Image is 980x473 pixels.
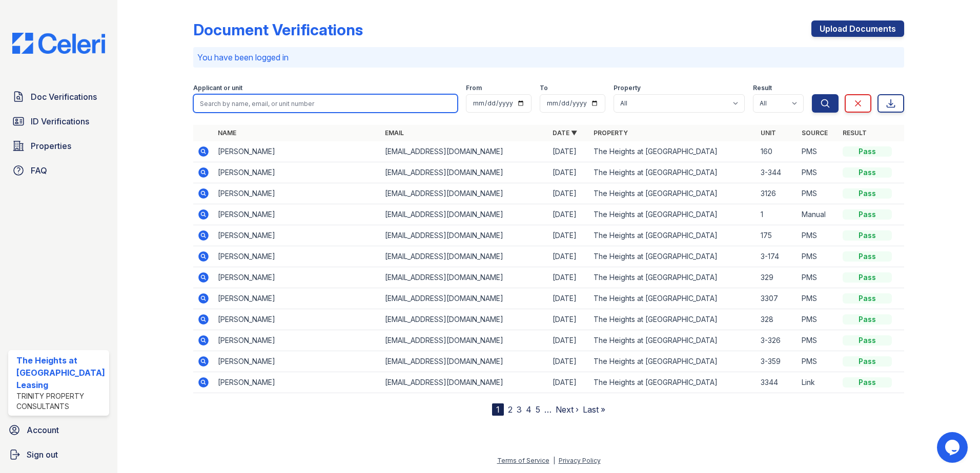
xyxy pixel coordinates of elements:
[214,246,381,267] td: [PERSON_NAME]
[548,330,589,351] td: [DATE]
[385,129,404,137] a: Email
[798,204,839,225] td: Manual
[214,267,381,288] td: [PERSON_NAME]
[553,457,555,464] div: |
[757,309,798,330] td: 328
[753,84,772,92] label: Result
[31,91,97,103] span: Doc Verifications
[381,372,548,393] td: [EMAIL_ADDRESS][DOMAIN_NAME]
[798,141,839,162] td: PMS
[798,330,839,351] td: PMS
[589,225,757,246] td: The Heights at [GEOGRAPHIC_DATA]
[214,309,381,330] td: [PERSON_NAME]
[381,330,548,351] td: [EMAIL_ADDRESS][DOMAIN_NAME]
[16,354,105,391] div: The Heights at [GEOGRAPHIC_DATA] Leasing
[589,288,757,309] td: The Heights at [GEOGRAPHIC_DATA]
[548,309,589,330] td: [DATE]
[583,404,605,415] a: Last »
[381,183,548,204] td: [EMAIL_ADDRESS][DOMAIN_NAME]
[798,309,839,330] td: PMS
[548,288,589,309] td: [DATE]
[798,246,839,267] td: PMS
[381,246,548,267] td: [EMAIL_ADDRESS][DOMAIN_NAME]
[466,84,482,92] label: From
[548,204,589,225] td: [DATE]
[4,33,113,54] img: CE_Logo_Blue-a8612792a0a2168367f1c8372b55b34899dd931a85d93a1a3d3e32e68fde9ad4.png
[8,160,109,181] a: FAQ
[798,288,839,309] td: PMS
[589,162,757,183] td: The Heights at [GEOGRAPHIC_DATA]
[548,141,589,162] td: [DATE]
[757,267,798,288] td: 329
[589,204,757,225] td: The Heights at [GEOGRAPHIC_DATA]
[8,136,109,156] a: Properties
[548,372,589,393] td: [DATE]
[540,84,548,92] label: To
[843,377,892,388] div: Pass
[843,251,892,262] div: Pass
[214,204,381,225] td: [PERSON_NAME]
[214,183,381,204] td: [PERSON_NAME]
[757,204,798,225] td: 1
[214,141,381,162] td: [PERSON_NAME]
[214,288,381,309] td: [PERSON_NAME]
[589,309,757,330] td: The Heights at [GEOGRAPHIC_DATA]
[31,164,47,177] span: FAQ
[4,420,113,440] a: Account
[811,20,904,37] a: Upload Documents
[757,246,798,267] td: 3-174
[937,432,970,463] iframe: chat widget
[214,225,381,246] td: [PERSON_NAME]
[381,309,548,330] td: [EMAIL_ADDRESS][DOMAIN_NAME]
[214,162,381,183] td: [PERSON_NAME]
[508,404,513,415] a: 2
[548,351,589,372] td: [DATE]
[589,183,757,204] td: The Heights at [GEOGRAPHIC_DATA]
[27,448,58,461] span: Sign out
[556,404,579,415] a: Next ›
[381,162,548,183] td: [EMAIL_ADDRESS][DOMAIN_NAME]
[589,372,757,393] td: The Heights at [GEOGRAPHIC_DATA]
[594,129,628,137] a: Property
[27,424,59,436] span: Account
[559,457,601,464] a: Privacy Policy
[381,351,548,372] td: [EMAIL_ADDRESS][DOMAIN_NAME]
[548,246,589,267] td: [DATE]
[381,204,548,225] td: [EMAIL_ADDRESS][DOMAIN_NAME]
[798,267,839,288] td: PMS
[757,162,798,183] td: 3-344
[761,129,776,137] a: Unit
[843,230,892,241] div: Pass
[843,314,892,325] div: Pass
[614,84,641,92] label: Property
[757,141,798,162] td: 160
[798,183,839,204] td: PMS
[497,457,549,464] a: Terms of Service
[798,372,839,393] td: Link
[843,146,892,157] div: Pass
[589,330,757,351] td: The Heights at [GEOGRAPHIC_DATA]
[4,444,113,465] a: Sign out
[757,372,798,393] td: 3344
[197,51,901,63] p: You have been logged in
[843,129,867,137] a: Result
[757,351,798,372] td: 3-359
[589,141,757,162] td: The Heights at [GEOGRAPHIC_DATA]
[548,183,589,204] td: [DATE]
[8,87,109,107] a: Doc Verifications
[589,246,757,267] td: The Heights at [GEOGRAPHIC_DATA]
[193,94,458,113] input: Search by name, email, or unit number
[548,162,589,183] td: [DATE]
[802,129,828,137] a: Source
[214,351,381,372] td: [PERSON_NAME]
[193,84,242,92] label: Applicant or unit
[526,404,532,415] a: 4
[843,272,892,283] div: Pass
[381,225,548,246] td: [EMAIL_ADDRESS][DOMAIN_NAME]
[536,404,540,415] a: 5
[381,267,548,288] td: [EMAIL_ADDRESS][DOMAIN_NAME]
[757,183,798,204] td: 3126
[8,111,109,132] a: ID Verifications
[31,140,71,152] span: Properties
